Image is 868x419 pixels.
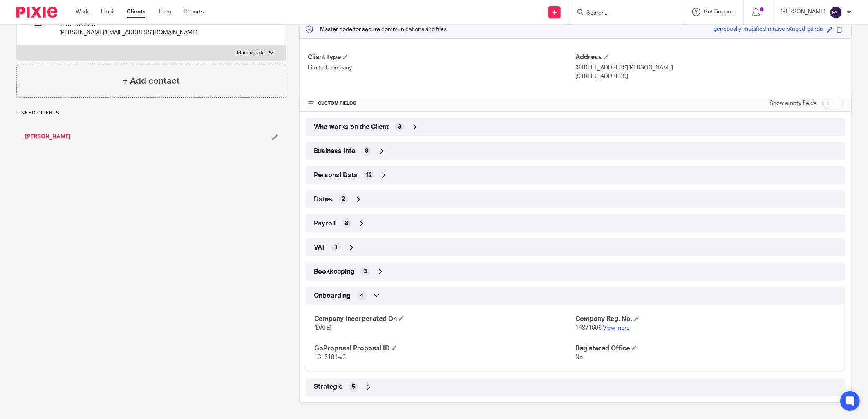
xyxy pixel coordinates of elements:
[335,243,338,252] span: 1
[704,9,735,15] span: Get Support
[314,219,336,228] span: Payroll
[314,383,342,391] span: Strategic
[16,110,286,116] p: Linked clients
[314,147,356,156] span: Business Info
[586,10,659,17] input: Search
[59,20,197,29] p: 07877 808107
[127,8,145,16] a: Clients
[575,344,837,353] h4: Registered Office
[364,267,367,276] span: 3
[575,53,843,62] h4: Address
[314,171,358,180] span: Personal Data
[830,6,843,19] img: svg%3E
[76,8,89,16] a: Work
[314,354,346,360] span: LCL5181-v3
[781,8,825,16] p: [PERSON_NAME]
[308,53,575,62] h4: Client type
[365,171,372,179] span: 12
[714,25,823,34] div: genetically-modified-mauve-striped-panda
[183,8,204,16] a: Reports
[314,243,325,252] span: VAT
[314,315,575,323] h4: Company Incorporated On
[575,72,843,80] p: [STREET_ADDRESS]
[123,75,180,87] h4: + Add contact
[314,292,351,300] span: Onboarding
[314,344,575,353] h4: GoProposal Proposal ID
[25,133,71,141] a: [PERSON_NAME]
[158,8,171,16] a: Team
[101,8,114,16] a: Email
[360,292,363,300] span: 4
[306,25,447,33] p: Master code for secure communications and files
[352,383,355,391] span: 5
[314,123,389,131] span: Who works on the Client
[59,29,197,37] p: [PERSON_NAME][EMAIL_ADDRESS][DOMAIN_NAME]
[770,99,817,107] label: Show empty fields
[575,354,583,360] span: No
[575,315,837,323] h4: Company Reg. No.
[314,195,332,204] span: Dates
[308,100,575,107] h4: CUSTOM FIELDS
[237,50,265,56] p: More details
[342,195,345,203] span: 2
[365,147,368,155] span: 8
[308,64,575,72] p: Limited company
[575,325,602,331] span: 14871696
[345,219,348,227] span: 3
[314,267,354,276] span: Bookkeeping
[16,7,57,18] img: Pixie
[603,325,630,331] a: View more
[398,123,401,131] span: 3
[314,325,331,331] span: [DATE]
[575,64,843,72] p: [STREET_ADDRESS][PERSON_NAME]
